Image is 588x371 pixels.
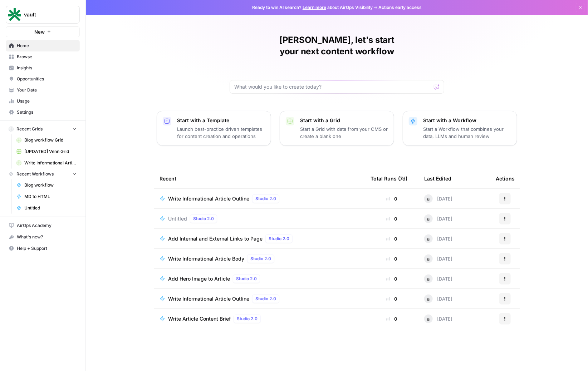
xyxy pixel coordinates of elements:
[423,117,511,124] p: Start with a Workflow
[24,11,67,18] span: vault
[24,193,77,200] span: MD to HTML
[371,169,407,188] div: Total Runs (7d)
[427,315,430,322] span: a
[168,215,187,222] span: Untitled
[6,40,80,51] a: Home
[6,107,80,118] a: Settings
[255,196,276,202] span: Studio 2.0
[230,34,444,57] h1: [PERSON_NAME], let's start your next content workflow
[424,214,452,223] div: [DATE]
[424,194,452,203] div: [DATE]
[424,234,452,243] div: [DATE]
[303,5,326,10] a: Learn more
[424,315,452,323] div: [DATE]
[427,295,430,302] span: a
[160,274,359,283] a: Add Hero Image to ArticleStudio 2.0
[160,315,359,323] a: Write Article Content BriefStudio 2.0
[255,296,276,302] span: Studio 2.0
[236,276,257,282] span: Studio 2.0
[17,109,77,115] span: Settings
[168,255,244,262] span: Write Informational Article Body
[237,316,258,322] span: Studio 2.0
[13,179,80,191] a: Blog workflow
[17,87,77,93] span: Your Data
[168,235,263,242] span: Add Internal and External Links to Page
[193,216,214,222] span: Studio 2.0
[6,169,80,179] button: Recent Workflows
[17,98,77,104] span: Usage
[371,315,413,322] div: 0
[6,243,80,254] button: Help + Support
[160,295,359,303] a: Write Informational Article OutlineStudio 2.0
[13,191,80,202] a: MD to HTML
[16,171,54,177] span: Recent Workflows
[17,245,77,252] span: Help + Support
[16,126,43,132] span: Recent Grids
[17,65,77,71] span: Insights
[13,202,80,214] a: Untitled
[300,117,388,124] p: Start with a Grid
[6,232,79,242] div: What's new?
[6,6,80,24] button: Workspace: vault
[24,137,77,143] span: Blog workflow Grid
[24,205,77,211] span: Untitled
[6,231,80,243] button: What's new?
[34,28,45,35] span: New
[252,4,373,11] span: Ready to win AI search? about AirOps Visibility
[371,255,413,262] div: 0
[423,125,511,140] p: Start a Workflow that combines your data, LLMs and human review
[300,125,388,140] p: Start a Grid with data from your CMS or create a blank one
[17,54,77,60] span: Browse
[160,214,359,223] a: UntitledStudio 2.0
[6,51,80,63] a: Browse
[17,222,77,229] span: AirOps Academy
[24,182,77,188] span: Blog workflow
[177,125,265,140] p: Launch best-practice driven templates for content creation and operations
[24,148,77,155] span: [UPDATED] Venn Grid
[168,195,249,202] span: Write Informational Article Outline
[280,111,394,146] button: Start with a GridStart a Grid with data from your CMS or create a blank one
[424,274,452,283] div: [DATE]
[157,111,271,146] button: Start with a TemplateLaunch best-practice driven templates for content creation and operations
[371,275,413,282] div: 0
[424,169,451,188] div: Last Edited
[403,111,517,146] button: Start with a WorkflowStart a Workflow that combines your data, LLMs and human review
[17,43,77,49] span: Home
[6,26,80,37] button: New
[427,195,430,202] span: a
[234,83,431,90] input: What would you like to create today?
[6,84,80,96] a: Your Data
[371,295,413,302] div: 0
[177,117,265,124] p: Start with a Template
[427,255,430,262] span: a
[6,73,80,85] a: Opportunities
[24,160,77,166] span: Write Informational Article
[8,8,21,21] img: vault Logo
[168,295,249,302] span: Write Informational Article Outline
[168,275,230,282] span: Add Hero Image to Article
[13,134,80,146] a: Blog workflow Grid
[269,236,289,242] span: Studio 2.0
[160,169,359,188] div: Recent
[371,195,413,202] div: 0
[424,295,452,303] div: [DATE]
[427,275,430,282] span: a
[160,194,359,203] a: Write Informational Article OutlineStudio 2.0
[496,169,515,188] div: Actions
[168,315,231,322] span: Write Article Content Brief
[13,146,80,157] a: [UPDATED] Venn Grid
[371,235,413,242] div: 0
[424,254,452,263] div: [DATE]
[6,95,80,107] a: Usage
[6,62,80,74] a: Insights
[13,157,80,169] a: Write Informational Article
[160,234,359,243] a: Add Internal and External Links to PageStudio 2.0
[427,235,430,242] span: a
[378,4,422,11] span: Actions early access
[250,256,271,262] span: Studio 2.0
[160,254,359,263] a: Write Informational Article BodyStudio 2.0
[427,215,430,222] span: a
[371,215,413,222] div: 0
[6,124,80,134] button: Recent Grids
[17,76,77,82] span: Opportunities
